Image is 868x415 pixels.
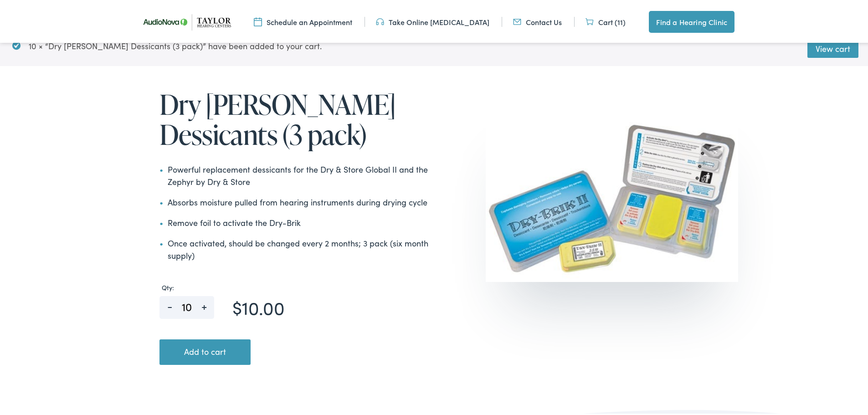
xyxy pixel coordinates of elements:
label: Qty: [159,282,436,290]
a: Take Online [MEDICAL_DATA] [376,15,489,25]
img: utility icon [254,15,262,25]
a: Contact Us [513,15,562,25]
img: utility icon [586,15,594,25]
li: Absorbs moisture pulled from hearing instruments during drying cycle [159,194,437,206]
h1: Dry [PERSON_NAME] Dessicants (3 pack) [159,87,437,148]
a: View cart [807,38,858,56]
bdi: 10.00 [232,292,285,318]
img: utility icon [513,15,521,25]
img: utility icon [376,15,384,25]
a: Cart (11) [586,15,626,25]
span: - [159,294,180,308]
span: $ [232,292,242,318]
span: + [194,294,214,308]
li: Powerful replacement dessicants for the Dry & Store Global II and the Zephyr by Dry & Store [159,161,437,186]
button: Add to cart [159,338,251,363]
li: Once activated, should be changed every 2 months; 3 pack (six month supply) [159,235,437,260]
li: Remove foil to activate the Dry-Brik [159,215,437,227]
a: Schedule an Appointment [254,15,352,25]
img: DB2 [486,99,738,280]
a: Find a Hearing Clinic [649,9,734,31]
